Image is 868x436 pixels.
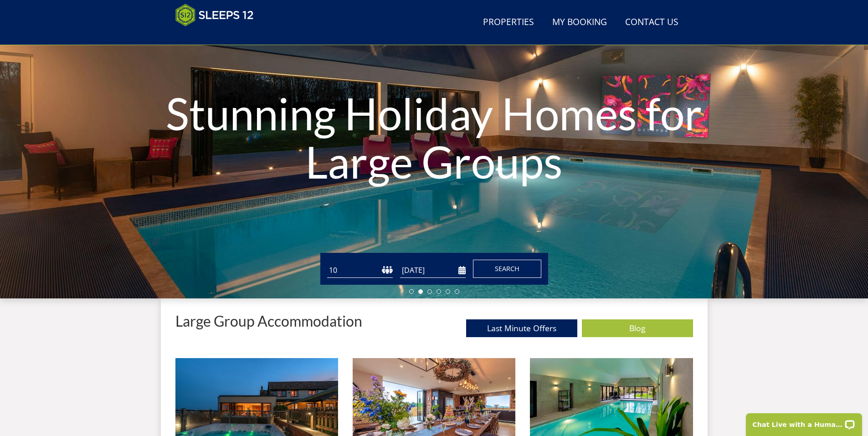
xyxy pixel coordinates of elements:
a: Blog [582,319,693,337]
iframe: LiveChat chat widget [740,407,868,436]
iframe: Customer reviews powered by Trustpilot [171,32,267,40]
a: Contact Us [621,12,682,33]
span: Search [495,264,519,273]
a: Last Minute Offers [466,319,577,337]
p: Large Group Accommodation [175,313,362,329]
img: Sleeps 12 [175,4,254,26]
a: My Booking [549,12,611,33]
input: Arrival Date [400,263,466,278]
a: Properties [479,12,538,33]
h1: Stunning Holiday Homes for Large Groups [130,71,738,204]
button: Search [473,260,541,278]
